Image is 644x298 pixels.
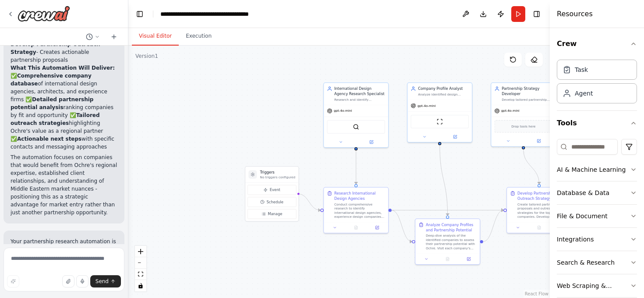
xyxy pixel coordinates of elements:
div: Analyze identified design agencies and companies to assess their partnership potential with Ochre... [418,92,469,97]
div: Version 1 [135,53,158,60]
button: Hide left sidebar [134,8,146,20]
button: Tools [557,111,637,135]
img: Logo [18,6,70,21]
button: Switch to previous chat [82,32,103,42]
div: File & Document [557,212,608,220]
div: International Design Agency Research Specialist [334,86,385,96]
div: Search & Research [557,258,615,267]
p: The automation focuses on companies that would benefit from Ochre's regional expertise, establish... [11,153,117,216]
button: Visual Editor [132,27,179,46]
button: Start a new chat [107,32,121,42]
div: Company Profile Analyst [418,86,469,91]
button: zoom in [135,246,146,257]
button: Schedule [248,197,296,207]
g: Edge from 075adbb5-7c74-4d7b-8bc0-d8eb85c42d75 to e09e61a0-a07f-42b4-b341-69ae50d6975a [483,208,504,245]
button: Crew [557,32,637,56]
g: Edge from acca9aaa-2cb5-4d82-8d23-264c6acad4dc to e09e61a0-a07f-42b4-b341-69ae50d6975a [521,149,542,184]
div: Research International Design AgenciesConduct comprehensive research to identify international de... [323,187,389,234]
span: Drop tools here [511,124,535,129]
button: Web Scraping & Browsing [557,274,637,297]
button: Manage [248,209,296,219]
div: Research and identify international design agencies, experience design companies, event/exhibitio... [334,98,385,102]
g: Edge from 0c2a610a-b841-48d6-a93d-92c0c54fc189 to 075adbb5-7c74-4d7b-8bc0-d8eb85c42d75 [392,208,412,245]
button: Integrations [557,228,637,251]
span: Schedule [267,199,283,205]
span: Send [96,278,109,285]
p: ✅ of international design agencies, architects, and experience firms ✅ ranking companies by fit a... [11,72,117,151]
div: Research International Design Agencies [334,191,385,201]
g: Edge from triggers to 0c2a610a-b841-48d6-a93d-92c0c54fc189 [298,191,320,213]
div: Crew [557,56,637,110]
g: Edge from 0c2a610a-b841-48d6-a93d-92c0c54fc189 to e09e61a0-a07f-42b4-b341-69ae50d6975a [392,208,504,213]
span: gpt-4o-mini [501,109,520,113]
strong: What This Automation Will Deliver: [11,65,115,71]
div: React Flow controls [135,246,146,291]
span: gpt-4o-mini [418,103,436,108]
div: Web Scraping & Browsing [557,281,630,290]
li: - Creates actionable partnership proposals [11,40,117,64]
button: Database & Data [557,181,637,204]
button: Upload files [62,275,74,287]
div: International Design Agency Research SpecialistResearch and identify international design agencie... [323,82,389,148]
button: zoom out [135,257,146,269]
h3: Triggers [260,170,295,175]
div: Database & Data [557,188,609,197]
button: File & Document [557,205,637,227]
button: Open in side panel [460,256,478,262]
button: Execution [179,27,219,46]
button: fit view [135,269,146,280]
button: No output available [528,224,550,231]
button: Event [248,185,296,195]
span: gpt-4o-mini [334,109,352,113]
button: Send [90,275,121,287]
h4: Resources [557,9,593,19]
span: Manage [268,211,282,216]
strong: Detailed partnership potential analysis [11,96,93,110]
div: Agent [575,89,593,98]
div: TriggersNo triggers configuredEventScheduleManage [245,166,299,222]
div: Task [575,65,588,74]
button: toggle interactivity [135,280,146,291]
div: Deep-dive analysis of the identified companies to assess their partnership potential with Ochre. ... [426,234,477,250]
div: Partnership Strategy DeveloperDevelop tailored partnership proposals and outreach strategies for ... [491,82,556,147]
button: Open in side panel [440,134,470,140]
div: Develop tailored partnership proposals and outreach strategies for high-potential design agencies... [502,98,552,102]
button: AI & Machine Learning [557,158,637,181]
button: No output available [345,224,367,231]
p: No triggers configured [260,175,295,179]
div: Conduct comprehensive research to identify international design agencies, experience design compa... [334,202,385,219]
button: No output available [436,256,459,262]
div: Develop Partnership Outreach Strategy [517,191,568,201]
button: Click to speak your automation idea [76,275,88,287]
button: Hide right sidebar [531,8,543,20]
button: Search & Research [557,251,637,274]
div: Integrations [557,235,594,244]
div: Create tailored partnership proposals and outreach strategies for the top-ranked companies. Devel... [517,202,568,219]
div: AI & Machine Learning [557,165,626,174]
div: Analyze Company Profiles and Partnership PotentialDeep-dive analysis of the identified companies ... [415,218,480,265]
strong: Comprehensive company database [11,73,92,87]
button: Open in side panel [368,224,386,231]
span: Event [270,187,280,192]
p: Your partnership research automation is ready to run! This will help you systematically identify ... [11,238,117,293]
img: SerplyWebSearchTool [353,124,359,130]
div: Analyze Company Profiles and Partnership Potential [426,222,477,233]
img: ScrapeWebsiteTool [437,118,443,124]
button: Open in side panel [524,138,553,144]
a: React Flow attribution [525,291,548,296]
div: Company Profile AnalystAnalyze identified design agencies and companies to assess their partnersh... [407,82,472,142]
g: Edge from ed0c94d8-4cb1-4465-8e8a-0b8bd7315447 to 075adbb5-7c74-4d7b-8bc0-d8eb85c42d75 [437,145,450,216]
div: Partnership Strategy Developer [502,86,552,96]
g: Edge from c9b586b1-1312-425a-84a1-e9778b3bd7eb to 0c2a610a-b841-48d6-a93d-92c0c54fc189 [354,150,359,184]
button: Open in side panel [357,139,386,145]
button: Improve this prompt [7,275,19,287]
div: Develop Partnership Outreach StrategyCreate tailored partnership proposals and outreach strategie... [506,187,572,234]
strong: Actionable next steps [17,136,81,142]
nav: breadcrumb [160,10,259,18]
